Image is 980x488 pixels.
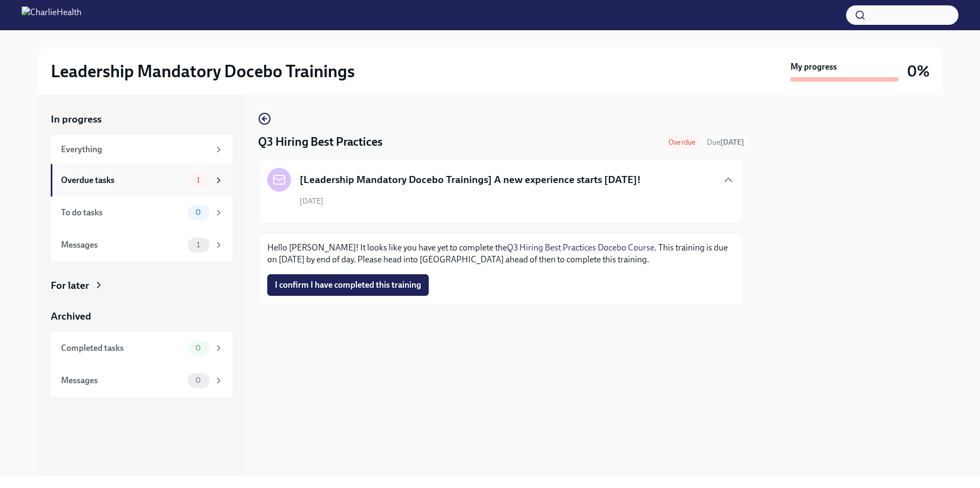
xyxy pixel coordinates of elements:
h5: [Leadership Mandatory Docebo Trainings] A new experience starts [DATE]! [300,173,641,187]
strong: [DATE] [720,138,744,147]
a: Everything [51,135,232,164]
div: Everything [61,144,209,155]
span: [DATE] [300,196,323,206]
a: Overdue tasks1 [51,164,232,196]
button: I confirm I have completed this training [267,274,429,296]
span: 1 [190,241,206,249]
a: Archived [51,309,232,323]
div: Messages [61,375,184,387]
strong: My progress [790,61,837,73]
a: To do tasks0 [51,196,232,229]
a: Messages0 [51,364,232,397]
div: Completed tasks [61,342,184,354]
div: Overdue tasks [61,174,184,186]
span: 1 [190,176,206,184]
span: Overdue [662,138,702,146]
div: For later [51,279,89,293]
span: 0 [189,344,207,352]
span: 0 [189,208,207,216]
div: Messages [61,239,184,251]
span: I confirm I have completed this training [275,280,421,290]
a: Messages1 [51,229,232,261]
a: Q3 Hiring Best Practices Docebo Course [507,242,654,253]
h2: Leadership Mandatory Docebo Trainings [51,60,355,82]
h3: 0% [907,62,930,81]
h4: Q3 Hiring Best Practices [258,134,383,150]
a: In progress [51,112,232,126]
img: CharlieHealth [22,6,82,24]
div: To do tasks [61,207,184,219]
p: Hello [PERSON_NAME]! It looks like you have yet to complete the . This training is due on [DATE] ... [267,242,735,266]
a: Completed tasks0 [51,332,232,364]
span: Due [707,138,744,147]
span: August 29th, 2025 10:00 [707,137,744,147]
a: For later [51,279,232,293]
span: 0 [189,376,207,384]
